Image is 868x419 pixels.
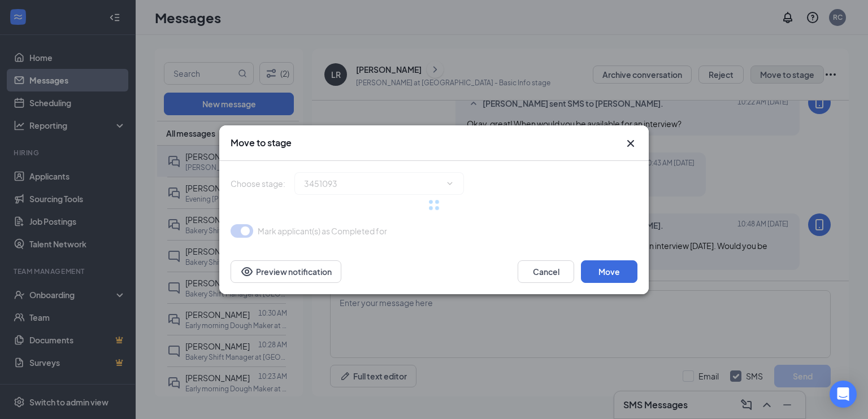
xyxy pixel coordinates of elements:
button: Preview notificationEye [231,260,341,283]
h3: Move to stage [231,137,292,149]
svg: Eye [240,265,254,278]
svg: Cross [624,137,637,150]
button: Close [624,137,637,150]
div: Open Intercom Messenger [830,381,857,408]
button: Move [581,260,637,283]
button: Cancel [518,260,574,283]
